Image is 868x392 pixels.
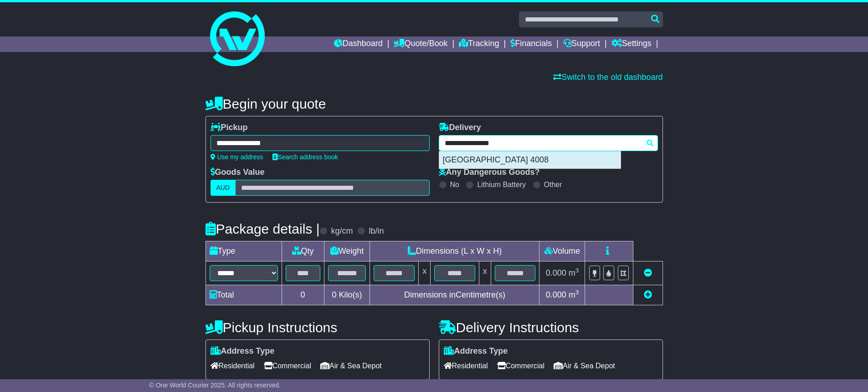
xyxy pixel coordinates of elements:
[282,285,324,305] td: 0
[439,152,621,169] div: [GEOGRAPHIC_DATA] 4008
[569,268,579,277] span: m
[205,96,663,111] h4: Begin your quote
[419,261,431,285] td: x
[444,346,508,356] label: Address Type
[575,267,579,274] sup: 3
[332,290,336,299] span: 0
[149,382,281,389] span: © One World Courier 2025. All rights reserved.
[539,241,585,261] td: Volume
[211,180,236,196] label: AUD
[479,261,491,285] td: x
[510,37,552,52] a: Financials
[477,180,526,189] label: Lithium Battery
[497,359,544,373] span: Commercial
[450,180,459,189] label: No
[205,221,320,236] h4: Package details |
[369,226,384,236] label: lb/in
[459,37,499,52] a: Tracking
[272,153,338,161] a: Search address book
[439,320,663,335] h4: Delivery Instructions
[334,37,383,52] a: Dashboard
[370,285,539,305] td: Dimensions in Centimetre(s)
[331,226,353,236] label: kg/cm
[439,167,540,178] label: Any Dangerous Goods?
[544,180,562,189] label: Other
[264,359,311,373] span: Commercial
[320,359,382,373] span: Air & Sea Depot
[205,285,282,305] td: Total
[444,359,488,373] span: Residential
[569,290,579,299] span: m
[644,290,652,299] a: Add new item
[439,135,658,151] typeahead: Please provide city
[439,123,481,133] label: Delivery
[211,167,265,178] label: Goods Value
[575,289,579,296] sup: 3
[211,359,255,373] span: Residential
[205,320,430,335] h4: Pickup Instructions
[205,241,282,261] td: Type
[553,73,663,82] a: Switch to the old dashboard
[546,290,566,299] span: 0.000
[211,123,248,133] label: Pickup
[394,37,447,52] a: Quote/Book
[546,268,566,277] span: 0.000
[282,241,324,261] td: Qty
[554,359,615,373] span: Air & Sea Depot
[644,268,652,277] a: Remove this item
[324,285,370,305] td: Kilo(s)
[211,346,275,356] label: Address Type
[211,153,263,161] a: Use my address
[324,241,370,261] td: Weight
[370,241,539,261] td: Dimensions (L x W x H)
[611,37,652,52] a: Settings
[563,37,600,52] a: Support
